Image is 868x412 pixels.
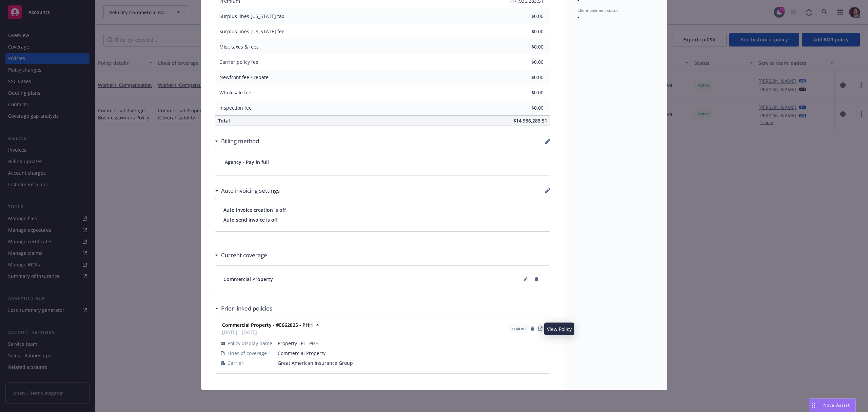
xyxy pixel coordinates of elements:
div: Agency - Pay in full [215,149,550,175]
h3: Prior linked policies [221,304,272,313]
span: $14,936,283.51 [513,117,547,124]
strong: Commercial Property - #E662825 - PHH [222,322,313,328]
span: Client payment status [577,7,618,13]
input: 0.00 [504,57,548,67]
input: 0.00 [504,72,548,82]
h3: Auto invoicing settings [221,186,280,195]
button: Nova Assist [809,398,856,412]
span: Carrier [228,359,243,367]
span: Carrier policy fee [219,59,258,65]
span: Surplus lines [US_STATE] tax [219,13,284,19]
span: Lines of coverage [228,350,267,357]
span: Nova Assist [823,402,850,408]
span: [DATE] - [DATE] [222,329,313,336]
span: Surplus lines [US_STATE] fee [219,28,284,35]
div: Billing method [215,137,259,146]
input: 0.00 [504,42,548,52]
span: Total [218,117,230,124]
input: 0.00 [504,11,548,21]
span: Commercial Property [223,276,273,283]
span: Property LPI - PHH [278,340,545,347]
input: 0.00 [504,26,548,37]
span: Great American Insurance Group [278,359,545,367]
div: Prior linked policies [215,304,272,313]
span: Auto invoice creation is off [223,206,542,213]
span: Policy display name [228,340,272,347]
h3: Billing method [221,137,259,146]
div: Current coverage [215,251,267,260]
input: 0.00 [504,103,548,113]
span: Misc taxes & fees [219,43,259,50]
span: Auto send invoice is off [223,216,542,223]
span: Wholesale fee [219,89,251,96]
span: Expired [511,325,526,332]
a: View Policy [536,324,545,333]
span: Commercial Property [278,350,545,357]
input: 0.00 [504,88,548,98]
span: - [577,14,579,20]
span: Newfront fee / rebate [219,74,269,80]
h3: Current coverage [221,251,267,260]
span: Inspection fee [219,105,252,111]
div: Auto invoicing settings [215,186,280,195]
div: Drag to move [809,399,818,412]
